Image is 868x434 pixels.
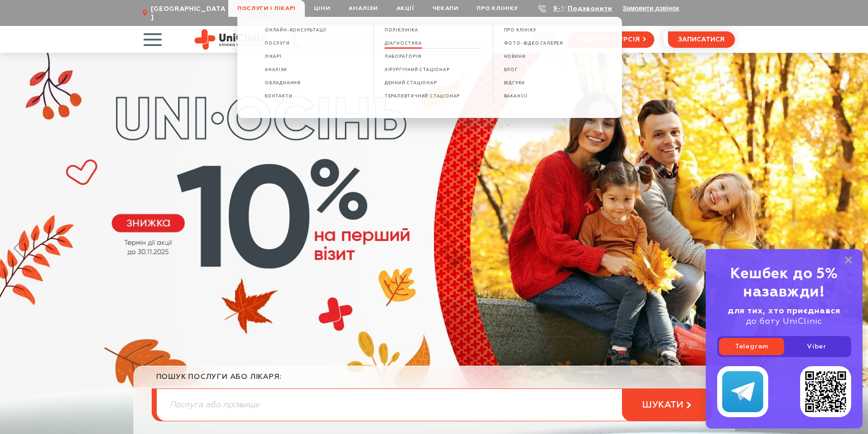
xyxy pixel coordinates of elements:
span: БЛОГ [504,67,518,72]
span: записатися [678,36,724,43]
a: Oнлайн-консультації [265,26,326,34]
span: Обладнання [265,81,301,86]
span: Лабораторія [385,54,421,59]
a: ФОТО-ВІДЕО ГАЛЕРЕЯ [504,40,563,47]
span: [GEOGRAPHIC_DATA] [151,5,228,21]
a: Viber [784,338,849,355]
img: Uniclinic [195,29,266,50]
span: шукати [642,399,683,411]
button: шукати [622,388,712,421]
a: Аналізи [265,66,287,74]
span: НОВИНИ [504,54,526,59]
a: Денний стаціонар [385,79,437,87]
a: Терапевтичний стаціонар [385,92,460,100]
span: ПРО КЛІНІКУ [504,28,536,33]
span: Хірургічний стаціонар [385,67,450,72]
span: ВІДГУКИ [504,81,525,86]
b: для тих, хто приєднався [728,307,841,315]
span: Денний стаціонар [385,81,437,86]
a: ВІДГУКИ [504,79,525,87]
span: ФОТО-ВІДЕО ГАЛЕРЕЯ [504,41,563,46]
button: Замовити дзвінок [622,5,679,12]
a: Поліклініка [385,26,418,34]
a: Контакти [265,92,292,100]
a: Діагностика [385,40,422,47]
span: Аналізи [265,67,287,72]
a: Послуги [265,40,290,47]
a: Подзвонити [568,5,612,12]
a: Лікарі [265,53,282,61]
span: Oнлайн-консультації [265,28,326,33]
span: Контакти [265,94,292,99]
span: Поліклініка [385,28,418,33]
a: ВАКАНСІЇ [504,92,528,100]
button: записатися [668,31,735,48]
a: Хірургічний стаціонар [385,66,450,74]
a: НОВИНИ [504,53,526,61]
span: Лікарі [265,54,282,59]
div: Кешбек до 5% назавжди! [717,265,851,301]
span: Терапевтичний стаціонар [385,94,460,99]
a: Лабораторія [385,53,421,61]
span: ВАКАНСІЇ [504,94,528,99]
a: ПРО КЛІНІКУ [504,26,536,34]
a: Обладнання [265,79,301,87]
div: пошук послуги або лікаря: [156,373,712,388]
div: до боту UniClinic [717,306,851,327]
span: Діагностика [385,41,422,46]
input: Послуга або прізвище [157,389,712,421]
a: БЛОГ [504,66,518,74]
a: Telegram [719,338,784,355]
a: 9-103 [553,5,573,12]
span: Послуги [265,41,290,46]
